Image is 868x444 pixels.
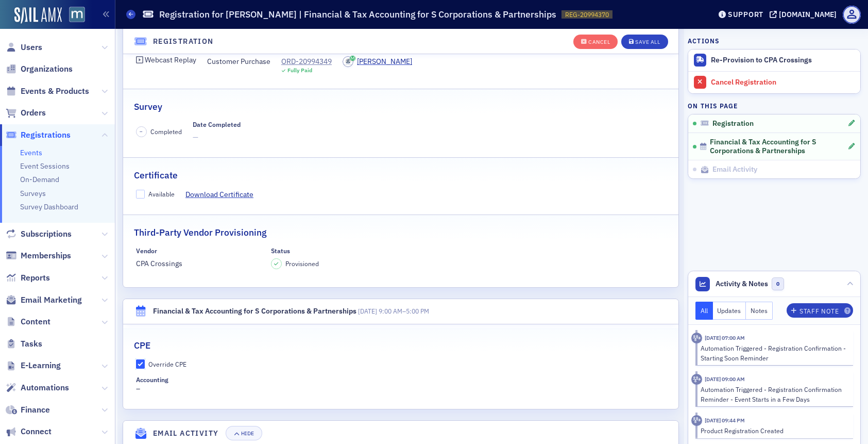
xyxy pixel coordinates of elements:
div: Override CPE [148,360,186,369]
span: – [358,307,429,315]
input: Override CPE [136,359,145,369]
span: CPA Crossings [136,258,260,269]
a: Surveys [20,189,46,198]
time: 9:00 AM [379,307,402,315]
span: Events & Products [21,86,89,97]
a: Subscriptions [6,228,72,240]
span: Customer Purchase [207,56,270,67]
span: Profile [843,6,861,24]
a: Content [6,316,50,327]
a: E-Learning [6,360,61,371]
span: Reports [21,272,50,284]
div: Fully Paid [287,67,312,74]
div: Activity [691,374,702,385]
span: Provisioned [285,259,319,268]
button: Re-Provision to CPA Crossings [688,50,860,71]
span: Automations [21,382,69,393]
span: E-Learning [21,360,61,371]
a: Download Certificate [185,189,261,200]
div: ORD-20994349 [281,56,332,67]
span: Tasks [21,338,42,350]
span: Finance [21,404,50,416]
button: Hide [226,426,262,440]
div: Cancel Registration [711,78,855,87]
span: Subscriptions [21,228,72,240]
a: Registrations [6,129,71,141]
a: Events & Products [6,86,89,97]
h2: Certificate [134,169,178,182]
span: Registrations [21,129,71,141]
a: Event Sessions [20,161,70,171]
a: Automations [6,382,69,393]
a: Reports [6,272,50,284]
span: REG-20994370 [565,10,609,19]
span: Users [21,42,42,53]
div: Support [728,10,763,19]
button: Notes [746,302,773,320]
span: Financial & Tax Accounting for S Corporations & Partnerships [710,138,847,156]
a: [PERSON_NAME] [343,56,412,67]
h2: CPE [134,339,150,352]
a: View Homepage [62,7,85,24]
div: Accounting [136,376,168,384]
div: Vendor [136,247,157,255]
h4: Registration [153,36,214,47]
h4: Actions [688,36,720,45]
span: Completed [150,127,182,136]
div: Available [148,190,175,199]
time: 6/29/2025 09:44 PM [705,417,745,424]
input: Available [136,190,145,199]
div: Date Completed [193,121,241,128]
div: Re-Provision to CPA Crossings [711,56,855,65]
a: On-Demand [20,175,59,184]
button: Cancel [573,35,618,49]
a: Email Marketing [6,294,82,306]
button: Staff Note [787,303,853,318]
div: Activity [691,415,702,426]
div: [PERSON_NAME] [357,56,412,67]
span: – [140,128,143,135]
span: Content [21,316,50,327]
a: Survey Dashboard [20,202,78,211]
span: 0 [772,277,785,290]
button: [DOMAIN_NAME] [770,11,840,18]
div: Automation Triggered - Registration Confirmation Reminder - Event Starts in a Few Days [701,385,846,404]
a: Orders [6,107,46,119]
h2: Third-Party Vendor Provisioning [134,226,266,239]
span: Activity & Notes [716,278,768,289]
h4: Email Activity [153,428,219,439]
span: Orders [21,107,46,119]
a: Memberships [6,250,71,261]
button: Updates [713,302,746,320]
span: Memberships [21,250,71,261]
div: Staff Note [799,308,839,314]
a: Events [20,148,42,157]
span: Email Activity [712,165,757,174]
span: [DATE] [358,307,377,315]
img: SailAMX [69,7,85,23]
span: Registration [712,119,754,128]
div: – [136,376,260,394]
button: Save All [621,35,668,49]
span: Organizations [21,63,73,75]
a: Organizations [6,63,73,75]
div: [DOMAIN_NAME] [779,10,837,19]
div: Activity [691,333,702,343]
div: Status [271,247,290,255]
div: Hide [241,431,254,436]
a: Tasks [6,338,42,350]
div: Cancel [588,39,610,45]
span: Email Marketing [21,294,82,306]
a: Finance [6,404,50,416]
h2: Survey [134,100,162,113]
time: 7/2/2025 07:00 AM [705,334,745,341]
div: Save All [635,39,660,45]
a: SailAMX [14,7,62,24]
div: Product Registration Created [701,426,846,435]
time: 5:00 PM [406,307,429,315]
a: Users [6,42,42,53]
a: Cancel Registration [688,71,860,93]
div: Webcast Replay [145,57,196,63]
div: Automation Triggered - Registration Confirmation - Starting Soon Reminder [701,343,846,363]
div: Financial & Tax Accounting for S Corporations & Partnerships [153,306,356,317]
